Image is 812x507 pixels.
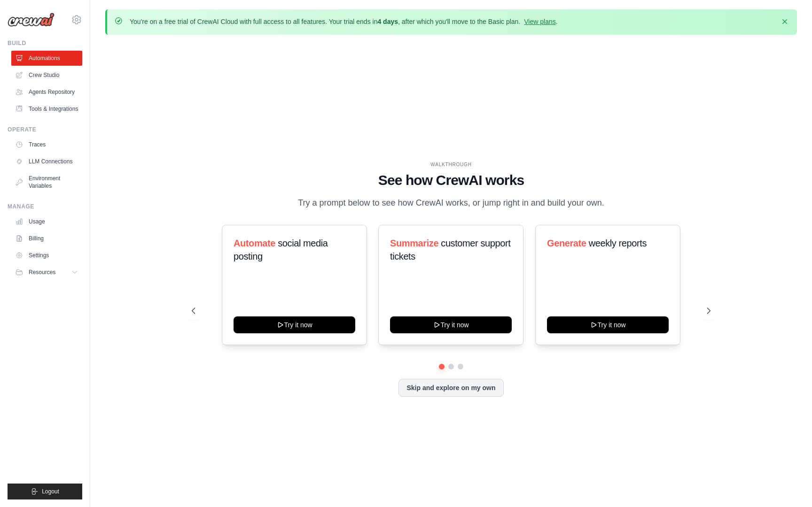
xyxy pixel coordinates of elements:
div: WALKTHROUGH [192,161,710,168]
a: LLM Connections [11,154,82,169]
button: Logout [8,484,82,499]
a: Automations [11,51,82,66]
img: Logo [8,13,55,27]
h1: See how CrewAI works [192,172,710,189]
a: Environment Variables [11,171,82,193]
button: Skip and explore on my own [398,379,503,397]
span: Automate [234,238,275,248]
a: Billing [11,231,82,246]
a: Usage [11,214,82,229]
a: Agents Repository [11,84,82,100]
a: View plans [524,18,555,25]
a: Crew Studio [11,68,82,83]
span: weekly reports [588,238,646,248]
span: customer support tickets [390,238,510,261]
span: Logout [42,488,59,495]
div: Build [8,39,82,47]
strong: 4 days [377,18,398,25]
a: Tools & Integrations [11,101,82,116]
span: Summarize [390,238,438,248]
div: Operate [8,126,82,133]
span: Generate [547,238,586,248]
p: You're on a free trial of CrewAI Cloud with full access to all features. Your trial ends in , aft... [130,17,558,26]
button: Try it now [234,316,355,333]
a: Traces [11,137,82,152]
span: Resources [29,269,55,276]
a: Settings [11,248,82,263]
button: Try it now [390,316,512,333]
div: Manage [8,203,82,210]
button: Resources [11,265,82,280]
button: Try it now [547,316,669,333]
span: social media posting [234,238,328,261]
p: Try a prompt below to see how CrewAI works, or jump right in and build your own. [293,196,609,210]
